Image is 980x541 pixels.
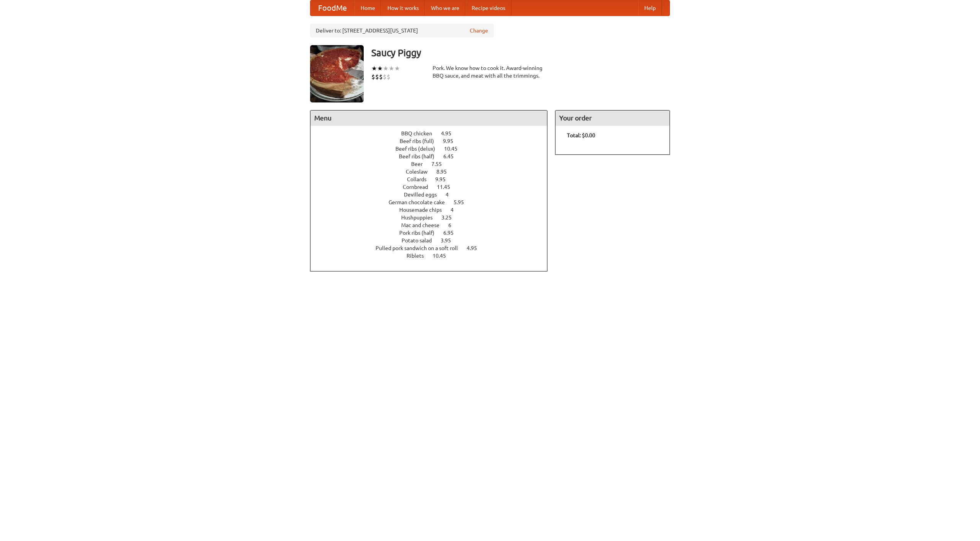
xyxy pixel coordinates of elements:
a: Pulled pork sandwich on a soft roll 4.95 [376,245,491,251]
span: Devilled eggs [404,192,444,198]
li: ★ [394,64,400,73]
span: Housemade chips [399,207,449,213]
span: 4 [451,207,461,213]
span: Mac and cheese [401,222,447,228]
span: Pulled pork sandwich on a soft roll [376,245,465,251]
span: Beer [411,161,430,167]
a: Mac and cheese 6 [401,222,465,228]
a: Potato salad 3.95 [402,237,465,244]
span: Collards [407,176,434,182]
li: ★ [377,64,383,73]
li: $ [387,73,390,81]
span: 11.45 [437,184,458,190]
span: Riblets [407,253,431,259]
h3: Saucy Piggy [371,45,670,60]
span: Beef ribs (delux) [395,146,443,152]
span: Beef ribs (half) [399,153,442,159]
a: German chocolate cake 5.95 [389,199,478,205]
li: ★ [371,64,377,73]
div: Pork. We know how to cook it. Award-winning BBQ sauce, and meat with all the trimmings. [433,64,547,80]
div: Deliver to: [STREET_ADDRESS][US_STATE] [310,24,494,37]
a: Who we are [425,0,465,16]
span: Potato salad [402,237,439,244]
span: Beef ribs (full) [400,138,442,144]
a: Collards 9.95 [407,176,460,182]
span: 6 [448,222,459,228]
span: German chocolate cake [389,199,452,205]
h4: Menu [310,110,547,126]
span: Hushpuppies [401,214,440,221]
li: $ [375,73,379,81]
span: 9.95 [435,176,453,182]
span: 3.25 [441,214,459,221]
a: Beer 7.55 [411,161,456,167]
a: Beef ribs (delux) 10.45 [395,146,472,152]
a: Coleslaw 8.95 [406,169,461,175]
a: How it works [381,0,425,16]
span: 4 [446,192,456,198]
span: 7.55 [431,161,449,167]
span: 6.45 [443,153,461,159]
a: Hushpuppies 3.25 [401,214,466,221]
span: 9.95 [443,138,461,144]
span: 10.45 [433,253,454,259]
img: angular.jpg [310,45,364,102]
a: Help [638,0,662,16]
a: Devilled eggs 4 [404,192,463,198]
a: Beef ribs (half) 6.45 [399,153,468,159]
a: Pork ribs (half) 6.95 [399,230,468,236]
li: $ [383,73,387,81]
li: $ [379,73,383,81]
a: Housemade chips 4 [399,207,468,213]
span: Cornbread [403,184,436,190]
span: Coleslaw [406,169,435,175]
span: 3.95 [441,237,459,244]
span: 4.95 [441,130,459,136]
span: 10.45 [444,146,465,152]
h4: Your order [555,110,670,126]
span: Pork ribs (half) [399,230,442,236]
a: FoodMe [310,0,354,16]
span: 8.95 [436,169,454,175]
span: 6.95 [443,230,461,236]
b: Total: $0.00 [567,132,595,138]
span: 4.95 [467,245,485,251]
a: Beef ribs (full) 9.95 [400,138,467,144]
li: ★ [389,64,394,73]
a: BBQ chicken 4.95 [401,130,465,136]
li: ★ [383,64,389,73]
a: Cornbread 11.45 [403,184,464,190]
span: BBQ chicken [401,130,440,136]
span: 5.95 [454,199,472,205]
a: Recipe videos [465,0,511,16]
a: Change [470,27,488,34]
a: Home [354,0,381,16]
a: Riblets 10.45 [407,253,460,259]
li: $ [371,73,375,81]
